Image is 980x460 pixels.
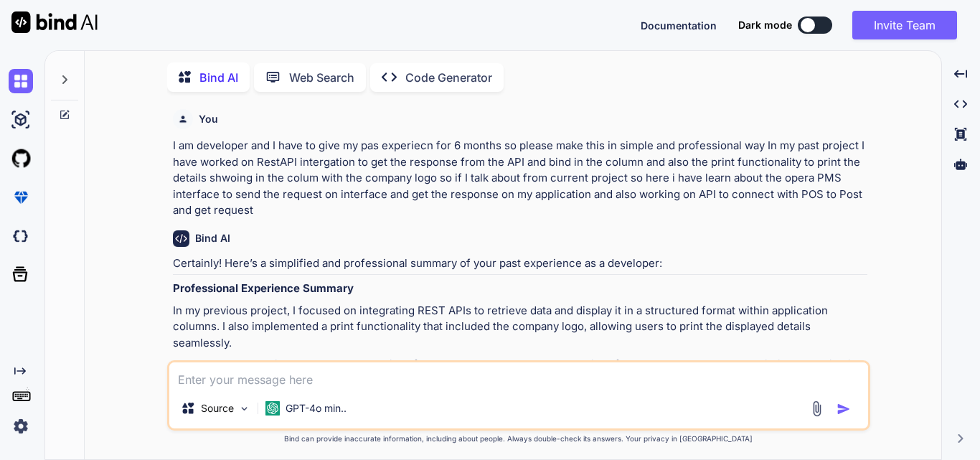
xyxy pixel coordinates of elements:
img: attachment [809,400,825,417]
p: Source [201,401,234,416]
img: settings [9,414,33,438]
p: In my previous project, I focused on integrating REST APIs to retrieve data and display it in a s... [173,303,867,352]
p: Bind can provide inaccurate information, including about people. Always double-check its answers.... [167,433,870,444]
p: GPT-4o min.. [286,401,347,416]
h6: Bind AI [195,231,230,245]
p: Bind AI [199,69,238,86]
button: Documentation [641,18,717,33]
img: Bind AI [11,11,98,33]
p: Web Search [289,69,354,86]
p: Certainly! Here’s a simplified and professional summary of your past experience as a developer: [173,255,867,272]
img: chat [9,69,33,93]
button: Invite Team [852,11,957,39]
img: GPT-4o mini [265,401,280,416]
p: Currently, I am working on the Opera PMS interface, where I send requests to the interface and ha... [173,357,867,389]
h6: You [199,112,218,126]
img: githubLight [9,146,33,171]
p: I am developer and I have to give my pas experiecn for 6 months so please make this in simple and... [173,138,867,219]
img: Pick Models [238,403,250,415]
img: premium [9,185,33,210]
span: Dark mode [738,18,792,32]
img: icon [837,402,851,416]
p: Code Generator [405,69,492,86]
img: ai-studio [9,108,33,132]
span: Documentation [641,19,717,32]
strong: Professional Experience Summary [173,281,354,295]
img: darkCloudIdeIcon [9,224,33,248]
